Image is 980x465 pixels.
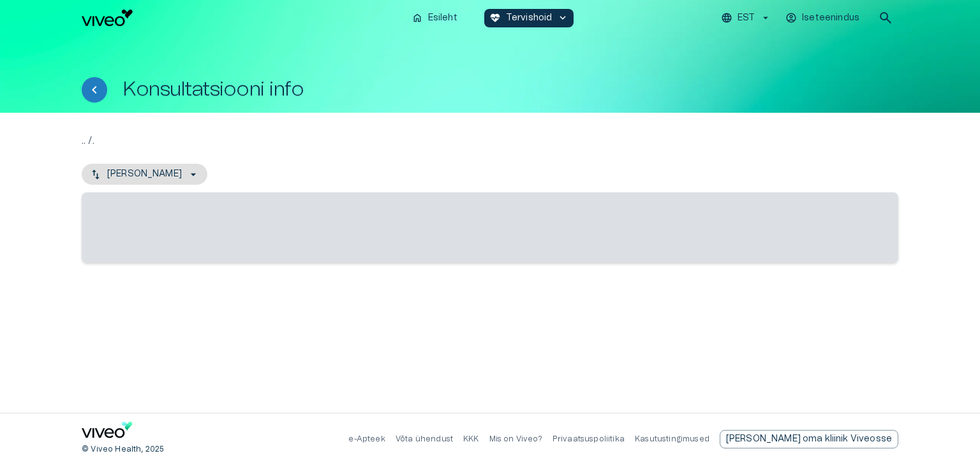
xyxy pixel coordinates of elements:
[738,11,755,25] p: EST
[82,77,107,103] button: Tagasi
[484,9,574,27] button: ecg_heartTervishoidkeyboard_arrow_down
[635,435,709,443] a: Kasutustingimused
[82,164,207,185] button: [PERSON_NAME]
[82,422,133,443] a: Navigate to home page
[489,12,501,24] span: ecg_heart
[873,5,898,31] button: open search modal
[412,12,423,24] span: home
[720,430,898,448] div: [PERSON_NAME] oma kliinik Viveosse
[557,12,568,24] span: keyboard_arrow_down
[783,9,863,27] button: Iseteenindus
[428,11,457,25] p: Esileht
[82,444,164,455] p: © Viveo Health, 2025
[82,133,898,148] p: .. / .
[802,11,859,25] p: Iseteenindus
[489,434,542,445] p: Mis on Viveo?
[396,434,453,445] p: Võta ühendust
[726,433,892,446] p: [PERSON_NAME] oma kliinik Viveosse
[82,10,133,26] img: Viveo logo
[506,11,553,25] p: Tervishoid
[463,435,479,443] a: KKK
[107,168,182,181] p: [PERSON_NAME]
[720,430,898,448] a: Send email to partnership request to viveo
[406,9,464,27] button: homeEsileht
[719,9,773,27] button: EST
[82,192,898,262] span: ‌
[122,78,304,101] h1: Konsultatsiooni info
[553,435,625,443] a: Privaatsuspoliitika
[82,10,401,26] a: Navigate to homepage
[348,435,385,443] a: e-Apteek
[878,10,893,25] span: search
